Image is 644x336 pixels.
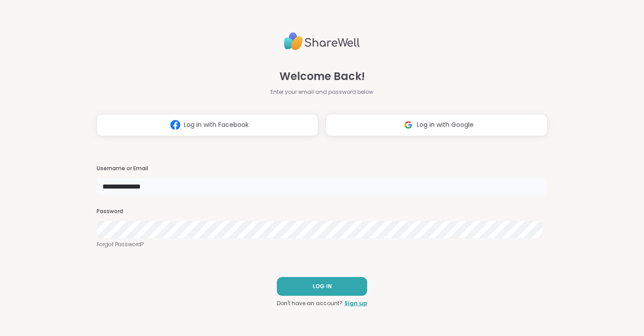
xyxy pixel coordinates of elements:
[280,68,365,84] span: Welcome Back!
[167,117,184,133] img: ShareWell Logomark
[313,282,332,290] span: LOG IN
[277,299,343,307] span: Don't have an account?
[97,165,547,172] h3: Username or Email
[326,114,547,136] button: Log in with Google
[417,120,474,130] span: Log in with Google
[97,208,547,215] h3: Password
[344,299,367,307] a: Sign up
[400,117,417,133] img: ShareWell Logomark
[97,240,547,248] a: Forgot Password?
[284,29,360,54] img: ShareWell Logo
[271,88,373,96] span: Enter your email and password below
[97,114,318,136] button: Log in with Facebook
[277,277,367,296] button: LOG IN
[184,120,249,130] span: Log in with Facebook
